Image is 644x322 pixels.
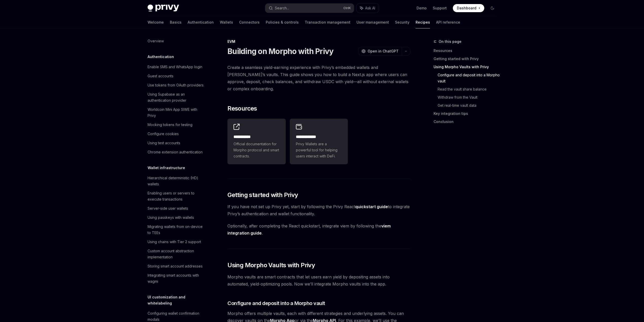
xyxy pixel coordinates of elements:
[239,16,260,28] a: Connectors
[144,90,208,105] a: Using Supabase as an authentication provider
[144,62,208,71] a: Enable SMS and WhatsApp login
[144,222,208,237] a: Migrating wallets from on-device to TEEs
[436,16,460,28] a: API reference
[144,173,208,189] a: Hierarchical deterministic (HD) wallets
[148,131,179,137] div: Configure cookies
[148,149,203,155] div: Chrome extension authentication
[144,189,208,204] a: Enabling users or servers to execute transactions
[148,38,164,44] div: Overview
[417,6,427,11] a: Demo
[227,191,298,199] span: Getting started with Privy
[144,138,208,148] a: Using test accounts
[148,239,201,245] div: Using chains with Tier 2 support
[434,118,500,126] a: Conclusion
[438,101,500,110] a: Get real-time vault data
[170,16,182,28] a: Basics
[148,272,205,284] div: Integrating smart accounts with wagmi
[148,224,205,236] div: Migrating wallets from on-device to TEEs
[227,47,333,56] h1: Building on Morpho with Privy
[148,106,205,119] div: Worldcoin Mini App SIWE with Privy
[227,39,410,44] div: EVM
[368,49,399,54] span: Open in ChatGPT
[227,203,410,217] span: If you have not set up Privy yet, start by following the Privy React to integrate Privy’s authent...
[144,204,208,213] a: Server-side user wallets
[434,47,500,55] a: Resources
[438,93,500,101] a: Withdraw from the Vault
[227,119,286,164] a: **** **** *Official documentation for Morpho protocol and smart contracts.
[434,55,500,63] a: Getting started with Privy
[148,140,180,146] div: Using test accounts
[148,64,202,70] div: Enable SMS and WhatsApp login
[148,5,179,12] img: dark logo
[148,122,192,128] div: Mocking tokens for testing
[144,237,208,246] a: Using chains with Tier 2 support
[275,5,289,11] div: Search...
[148,16,164,28] a: Welcome
[234,141,280,159] span: Official documentation for Morpho protocol and smart contracts.
[144,148,208,157] a: Chrome extension authentication
[356,4,379,13] button: Ask AI
[227,104,257,113] span: Resources
[395,16,409,28] a: Security
[434,63,500,71] a: Using Morpho Vaults with Privy
[148,190,205,202] div: Enabling users or servers to execute transactions
[148,175,205,187] div: Hierarchical deterministic (HD) wallets
[148,263,203,269] div: Storing smart account addresses
[358,47,402,56] button: Open in ChatGPT
[433,6,447,11] a: Support
[148,248,205,260] div: Custom account abstraction implementation
[148,205,188,211] div: Server-side user wallets
[144,213,208,222] a: Using passkeys with wallets
[355,204,388,209] a: quickstart guide
[220,16,233,28] a: Wallets
[144,81,208,90] a: Use tokens from OAuth providers
[148,73,173,79] div: Guest accounts
[227,273,410,288] span: Morpho vaults are smart contracts that let users earn yield by depositing assets into automated, ...
[148,54,174,60] h5: Authentication
[290,119,348,164] a: **** **** ***Privy Wallets are a powerful tool for helping users interact with DeFi.
[144,37,208,46] a: Overview
[148,294,208,306] h5: UI customization and whitelabeling
[144,246,208,262] a: Custom account abstraction implementation
[144,262,208,271] a: Storing smart account addresses
[488,4,496,12] button: Toggle dark mode
[265,4,354,13] button: Search...CtrlK
[227,64,410,92] span: Create a seamless yield-earning experience with Privy’s embedded wallets and [PERSON_NAME]’s vaul...
[227,222,410,237] span: Optionally, after completing the React quickstart, integrate viem by following the .
[365,6,375,11] span: Ask AI
[416,16,430,28] a: Recipes
[148,214,194,221] div: Using passkeys with wallets
[439,39,461,45] span: On this page
[266,16,299,28] a: Policies & controls
[144,71,208,81] a: Guest accounts
[144,105,208,120] a: Worldcoin Mini App SIWE with Privy
[144,120,208,129] a: Mocking tokens for testing
[438,85,500,93] a: Read the vault share balance
[227,261,315,269] span: Using Morpho Vaults with Privy
[434,110,500,118] a: Key integration tips
[144,129,208,138] a: Configure cookies
[457,6,476,11] span: Dashboard
[227,300,325,307] span: Configure and deposit into a Morpho vault
[453,4,484,12] a: Dashboard
[148,91,205,103] div: Using Supabase as an authentication provider
[438,71,500,85] a: Configure and deposit into a Morpho vault
[296,141,342,159] span: Privy Wallets are a powerful tool for helping users interact with DeFi.
[356,16,389,28] a: User management
[148,82,204,88] div: Use tokens from OAuth providers
[188,16,214,28] a: Authentication
[148,165,185,171] h5: Wallet infrastructure
[343,6,351,10] span: Ctrl K
[144,271,208,286] a: Integrating smart accounts with wagmi
[305,16,350,28] a: Transaction management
